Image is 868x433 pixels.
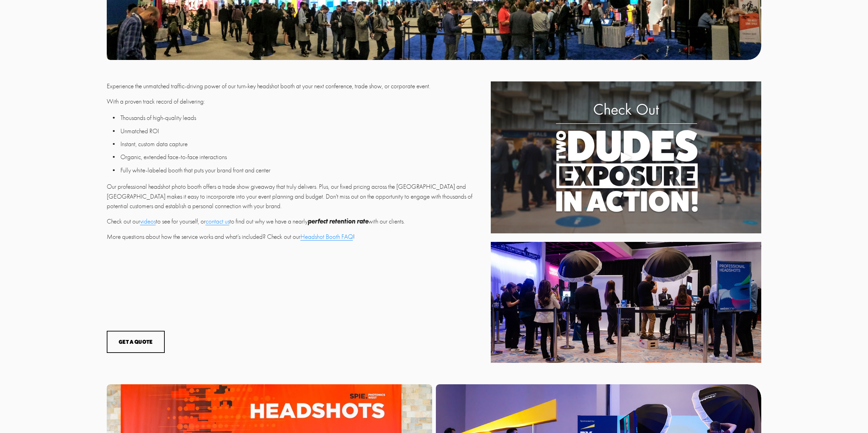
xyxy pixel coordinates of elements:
p: Experience the unmatched traffic-driving power of our turn-key headshot booth at your next confer... [107,81,487,91]
a: contact us [206,218,230,225]
a: Headshot Booth FAQ [300,233,353,241]
p: Check out our to see for yourself, or to find out why we have a nearly with our clients. [107,217,487,227]
p: Our professional headshot photo booth offers a trade show giveaway that truly delivers. Plus, our... [107,182,487,211]
p: With a proven track record of delivering: [107,97,487,107]
p: Fully white-labeled booth that puts your brand front and center [120,166,487,175]
em: perfect retention rate [308,217,368,225]
p: Organic, extended face-to-face interactions [120,152,487,162]
p: More questions about how the service works and what’s included? Check out our ! [107,232,487,242]
a: videos [140,218,156,225]
p: Thousands of high-quality leads [120,113,487,123]
p: Instant, custom data capture [120,139,487,149]
div: Play [618,149,634,166]
p: Unmatched ROI [120,126,487,136]
button: Get a Quote [107,331,165,353]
